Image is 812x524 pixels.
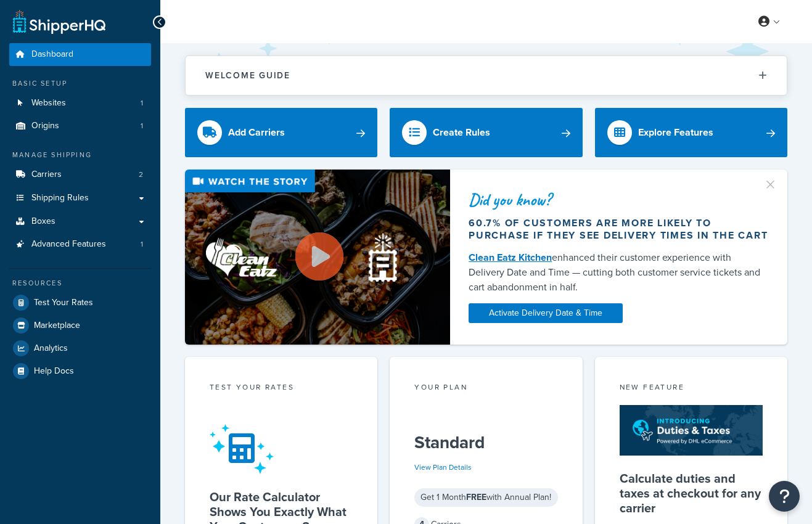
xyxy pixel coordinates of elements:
[9,92,151,115] li: Websites
[31,216,55,227] span: Boxes
[31,49,73,60] span: Dashboard
[141,239,143,250] span: 1
[414,462,472,473] a: View Plan Details
[595,108,787,157] a: Explore Features
[469,250,552,264] a: Clean Eatz Kitchen
[469,217,769,242] div: 60.7% of customers are more likely to purchase if they see delivery times in the cart
[414,433,557,452] h5: Standard
[31,193,89,203] span: Shipping Rules
[228,124,285,141] div: Add Carriers
[638,124,713,141] div: Explore Features
[9,78,151,89] div: Basic Setup
[31,170,62,180] span: Carriers
[9,292,151,314] a: Test Your Rates
[185,108,377,157] a: Add Carriers
[9,360,151,382] a: Help Docs
[31,121,59,131] span: Origins
[34,366,74,377] span: Help Docs
[9,163,151,186] li: Carriers
[9,92,151,115] a: Websites1
[9,163,151,186] a: Carriers2
[414,488,557,507] div: Get 1 Month with Annual Plan!
[620,471,763,515] h5: Calculate duties and taxes at checkout for any carrier
[9,115,151,137] li: Origins
[141,121,143,131] span: 1
[185,170,450,345] img: Video thumbnail
[9,233,151,256] li: Advanced Features
[9,150,151,160] div: Manage Shipping
[34,343,68,354] span: Analytics
[466,491,486,504] strong: FREE
[9,337,151,359] a: Analytics
[34,298,93,308] span: Test Your Rates
[769,481,800,512] button: Open Resource Center
[205,71,290,80] h2: Welcome Guide
[9,314,151,337] a: Marketplace
[9,278,151,289] div: Resources
[31,98,66,108] span: Websites
[414,382,557,396] div: Your Plan
[433,124,490,141] div: Create Rules
[210,382,353,396] div: Test your rates
[9,210,151,233] a: Boxes
[9,233,151,256] a: Advanced Features1
[141,98,143,108] span: 1
[139,170,143,180] span: 2
[31,239,106,250] span: Advanced Features
[469,191,769,208] div: Did you know?
[34,321,80,331] span: Marketplace
[9,43,151,66] a: Dashboard
[9,115,151,137] a: Origins1
[9,187,151,210] a: Shipping Rules
[469,303,623,323] a: Activate Delivery Date & Time
[390,108,582,157] a: Create Rules
[469,250,769,295] div: enhanced their customer experience with Delivery Date and Time — cutting both customer service ti...
[620,382,763,396] div: New Feature
[186,56,787,95] button: Welcome Guide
